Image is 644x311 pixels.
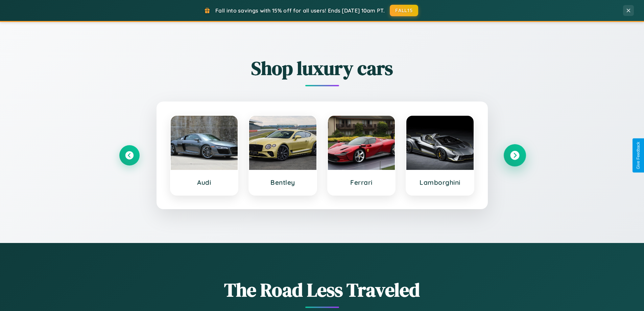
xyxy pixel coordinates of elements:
[256,178,310,186] h3: Bentley
[119,277,525,303] h1: The Road Less Traveled
[413,178,467,186] h3: Lamborghini
[215,7,385,14] span: Fall into savings with 15% off for all users! Ends [DATE] 10am PT.
[177,178,231,186] h3: Audi
[636,142,641,169] div: Give Feedback
[390,5,418,16] button: FALL15
[119,55,525,81] h2: Shop luxury cars
[335,178,388,186] h3: Ferrari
